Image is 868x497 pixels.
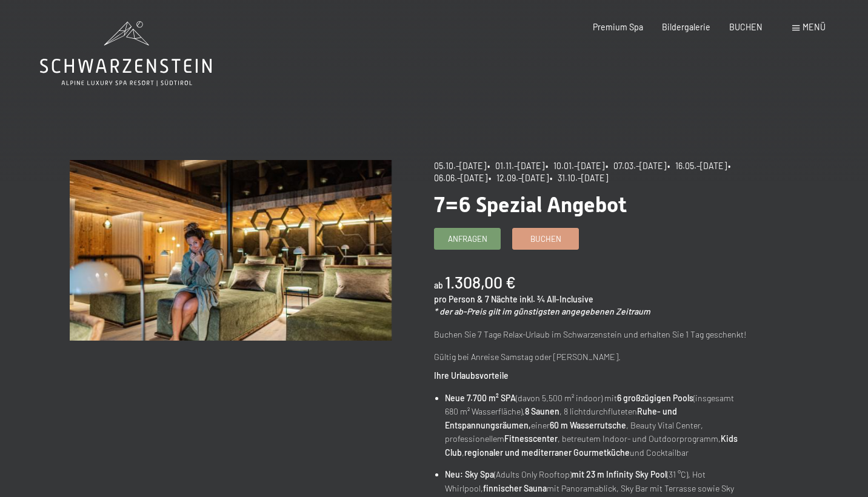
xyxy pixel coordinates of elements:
[445,433,738,458] strong: Kids Club
[729,22,763,32] a: BUCHEN
[550,173,608,183] span: • 31.10.–[DATE]
[504,433,558,444] strong: Fitnesscenter
[485,294,518,304] span: 7 Nächte
[606,161,666,171] span: • 07.03.–[DATE]
[530,233,561,244] span: Buchen
[803,22,826,32] span: Menü
[617,393,693,403] strong: 6 großzügigen Pools
[434,192,627,217] span: 7=6 Spezial Angebot
[435,228,500,248] a: Anfragen
[593,22,643,32] a: Premium Spa
[487,161,544,171] span: • 01.11.–[DATE]
[434,328,755,342] p: Buchen Sie 7 Tage Relax-Urlaub im Schwarzenstein und erhalten Sie 1 Tag geschenkt!
[434,280,443,290] span: ab
[519,294,593,304] span: inkl. ¾ All-Inclusive
[662,22,710,32] a: Bildergalerie
[464,447,630,458] strong: regionaler und mediterraner Gourmetküche
[667,161,727,171] span: • 16.05.–[DATE]
[550,420,626,430] strong: 60 m Wasserrutsche
[434,306,650,316] em: * der ab-Preis gilt im günstigsten angegebenen Zeitraum
[448,233,487,244] span: Anfragen
[546,161,604,171] span: • 10.01.–[DATE]
[434,294,483,304] span: pro Person &
[445,393,516,403] strong: Neue 7.700 m² SPA
[489,173,549,183] span: • 12.09.–[DATE]
[434,161,486,171] span: 05.10.–[DATE]
[434,370,509,381] strong: Ihre Urlaubsvorteile
[70,160,391,341] img: 7=6 Spezial Angebot
[445,392,755,460] li: (davon 5.500 m² indoor) mit (insgesamt 680 m² Wasserfläche), , 8 lichtdurchfluteten einer , Beaut...
[445,272,516,292] b: 1.308,00 €
[434,161,734,183] span: • 06.06.–[DATE]
[513,228,578,248] a: Buchen
[572,469,667,479] strong: mit 23 m Infinity Sky Pool
[483,483,547,493] strong: finnischer Sauna
[525,406,559,416] strong: 8 Saunen
[445,469,494,479] strong: Neu: Sky Spa
[445,406,677,430] strong: Ruhe- und Entspannungsräumen,
[434,350,755,364] p: Gültig bei Anreise Samstag oder [PERSON_NAME].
